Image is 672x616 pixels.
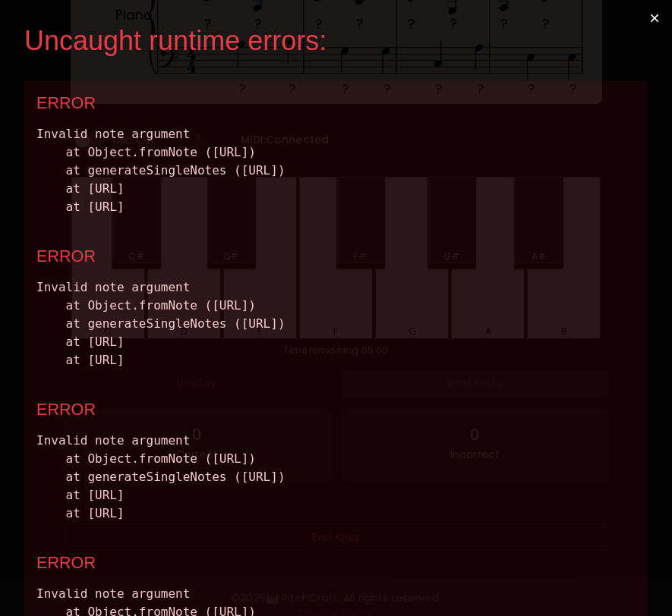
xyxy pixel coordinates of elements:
div: Invalid note argument at Object.fromNote ([URL]) at generateSingleNotes ([URL]) at [URL] at [URL] [36,125,636,216]
div: Invalid note argument at Object.fromNote ([URL]) at generateSingleNotes ([URL]) at [URL] at [URL] [36,278,636,369]
div: ERROR [36,553,636,573]
div: Invalid note argument at Object.fromNote ([URL]) at generateSingleNotes ([URL]) at [URL] at [URL] [36,432,636,523]
div: ERROR [36,400,636,420]
div: Uncaught runtime errors: [24,24,623,57]
div: ERROR [36,247,636,266]
div: ERROR [36,93,636,113]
